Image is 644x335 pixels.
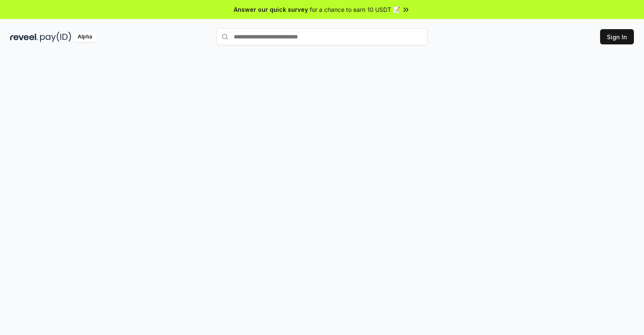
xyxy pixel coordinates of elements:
[600,29,634,44] button: Sign In
[40,32,71,42] img: pay_id
[10,32,38,42] img: reveel_dark
[310,5,400,14] span: for a chance to earn 10 USDT 📝
[73,32,97,42] div: Alpha
[234,5,308,14] span: Answer our quick survey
